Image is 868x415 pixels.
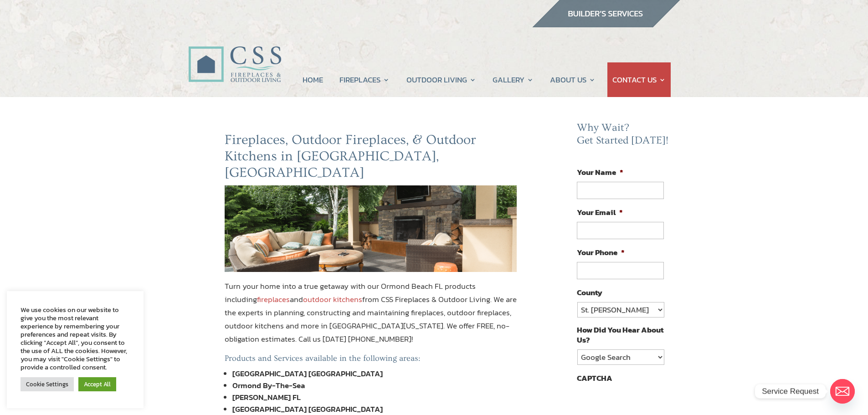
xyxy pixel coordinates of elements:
[493,62,534,97] a: GALLERY
[577,207,623,217] label: Your Email
[225,185,517,272] img: ormond-beach-fl
[232,379,517,391] li: Ormond By-The-Sea
[577,325,663,345] label: How Did You Hear About Us?
[225,280,517,354] p: Turn your home into a true getaway with our Ormond Beach FL products including and from CSS Firep...
[577,247,625,257] label: Your Phone
[257,293,290,305] a: fireplaces
[232,391,517,403] li: [PERSON_NAME] FL
[406,62,476,97] a: OUTDOOR LIVING
[303,293,362,305] a: outdoor kitchens
[225,354,517,368] h5: Products and Services available in the following areas:
[21,377,74,391] a: Cookie Settings
[577,167,623,177] label: Your Name
[232,403,517,415] li: [GEOGRAPHIC_DATA] [GEOGRAPHIC_DATA]
[577,122,671,151] h2: Why Wait? Get Started [DATE]!
[303,62,323,97] a: HOME
[188,21,281,87] img: CSS Fireplaces & Outdoor Living (Formerly Construction Solutions & Supply)- Jacksonville Ormond B...
[232,368,517,379] li: [GEOGRAPHIC_DATA] [GEOGRAPHIC_DATA]
[577,287,602,297] label: County
[532,19,680,31] a: builder services construction supply
[577,373,612,383] label: CAPTCHA
[612,62,666,97] a: CONTACT US
[225,132,517,185] h2: Fireplaces, Outdoor Fireplaces, & Outdoor Kitchens in [GEOGRAPHIC_DATA], [GEOGRAPHIC_DATA]
[339,62,390,97] a: FIREPLACES
[550,62,596,97] a: ABOUT US
[830,379,855,404] a: Email
[78,377,116,391] a: Accept All
[21,306,130,371] div: We use cookies on our website to give you the most relevant experience by remembering your prefer...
